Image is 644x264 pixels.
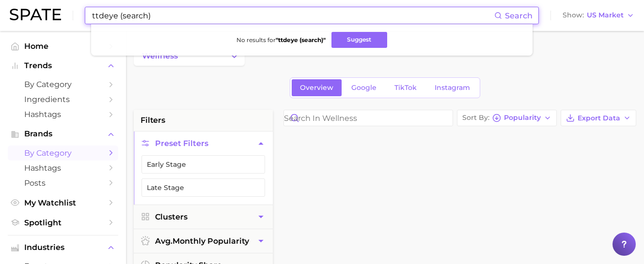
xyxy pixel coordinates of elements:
a: TikTok [386,79,425,96]
span: Posts [24,178,102,188]
a: by Category [8,77,118,92]
button: Suggest [331,32,387,48]
button: Brands [8,127,118,141]
a: by Category [8,146,118,161]
span: monthly popularity [155,236,249,246]
span: Hashtags [24,163,102,173]
span: Trends [24,61,102,70]
button: ShowUS Market [560,9,637,22]
input: Search here for a brand, industry, or ingredient [91,7,494,24]
span: Ingredients [24,95,102,104]
a: Ingredients [8,92,118,107]
button: Change Category [134,46,245,66]
img: SPATE [10,9,61,20]
button: Late Stage [141,178,265,197]
span: Overview [300,84,333,92]
span: TikTok [394,84,417,92]
span: Export Data [578,114,620,122]
span: Brands [24,130,102,138]
a: Posts [8,176,118,191]
span: Popularity [504,115,541,120]
a: Overview [292,79,342,96]
button: Export Data [561,110,636,126]
strong: " ttdeye (search) " [276,36,326,44]
button: Early Stage [141,155,265,174]
span: by Category [24,80,102,89]
span: Hashtags [24,110,102,119]
a: Instagram [426,79,478,96]
button: Trends [8,59,118,73]
span: Home [24,42,102,51]
button: Sort ByPopularity [457,110,557,126]
button: Industries [8,240,118,255]
button: Preset Filters [134,132,273,155]
span: Search [505,11,533,20]
a: My Watchlist [8,195,118,210]
button: avg.monthly popularity [134,229,273,253]
a: Hashtags [8,161,118,176]
span: My Watchlist [24,198,102,207]
span: Show [563,13,584,18]
a: Google [343,79,385,96]
span: Google [351,84,377,92]
span: No results for [236,36,326,44]
a: Home [8,39,118,54]
button: Clusters [134,205,273,229]
a: Hashtags [8,107,118,122]
span: Instagram [435,84,470,92]
span: Preset Filters [155,139,208,148]
span: US Market [587,13,624,18]
span: Sort By [462,115,489,120]
span: filters [141,115,165,126]
span: by Category [24,148,102,158]
a: Spotlight [8,215,118,230]
input: Search in wellness [284,110,453,126]
abbr: average [155,236,173,246]
span: Clusters [155,212,188,221]
span: Industries [24,243,102,252]
span: Spotlight [24,218,102,227]
span: wellness [142,52,178,60]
